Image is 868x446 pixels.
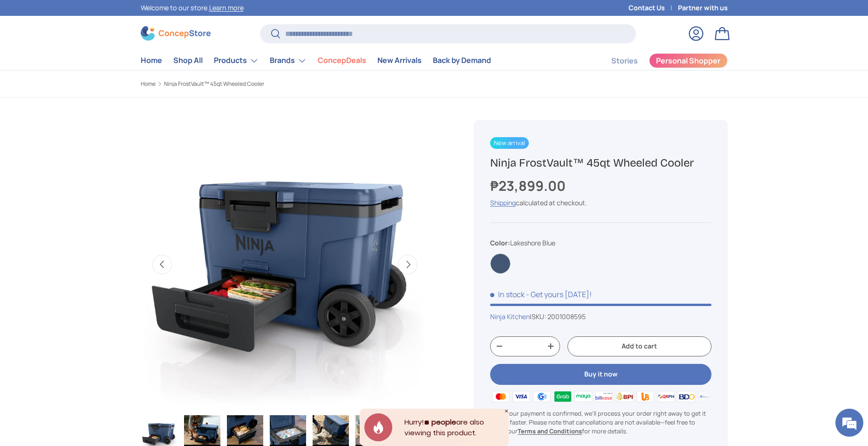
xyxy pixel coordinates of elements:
[377,51,422,70] a: New Arrivals
[490,198,516,207] a: Shipping
[511,390,532,404] img: visa
[490,156,711,170] h1: Ninja FrostVault™ 45qt Wheeled Cooler
[656,57,720,64] span: Personal Shopper
[141,81,156,87] a: Home
[433,51,491,70] a: Back by Demand
[490,137,529,149] span: New arrival
[677,390,697,404] img: bdo
[552,390,573,404] img: grabpay
[526,289,592,300] p: - Get yours [DATE]!
[567,336,711,356] button: Add to cart
[490,238,555,248] legend: Color:
[141,51,162,70] a: Home
[141,51,491,70] nav: Primary
[490,364,711,385] button: Buy it now
[141,26,211,41] img: ConcepStore
[678,3,728,13] a: Partner with us
[656,390,676,404] img: qrph
[697,390,718,404] img: metrobank
[490,312,530,321] a: Ninja Kitchen
[510,238,555,247] span: Lakeshore Blue
[518,427,582,435] a: Terms and Conditions
[532,312,546,321] span: SKU:
[490,289,525,300] span: In stock
[490,198,711,208] div: calculated at checkout.
[649,53,728,68] a: Personal Shopper
[264,51,312,70] summary: Brands
[173,51,203,70] a: Shop All
[611,52,638,70] a: Stories
[164,81,264,87] a: Ninja FrostVault™ 45qt Wheeled Cooler
[532,390,552,404] img: gcash
[594,390,614,404] img: billease
[270,51,307,70] a: Brands
[141,80,452,88] nav: Breadcrumbs
[530,312,586,321] span: |
[504,409,509,413] div: Close
[141,3,244,13] p: Welcome to our store.
[490,390,511,404] img: master
[208,51,264,70] summary: Products
[490,409,711,436] p: Once your payment is confirmed, we'll process your order right away to get it to you faster. Plea...
[214,51,259,70] a: Products
[573,390,594,404] img: maya
[615,390,635,404] img: bpi
[589,51,728,70] nav: Secondary
[490,176,568,195] strong: ₱23,899.00
[547,312,586,321] span: 2001008595
[209,3,244,12] a: Learn more
[318,51,366,70] a: ConcepDeals
[635,390,656,404] img: ubp
[629,3,678,13] a: Contact Us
